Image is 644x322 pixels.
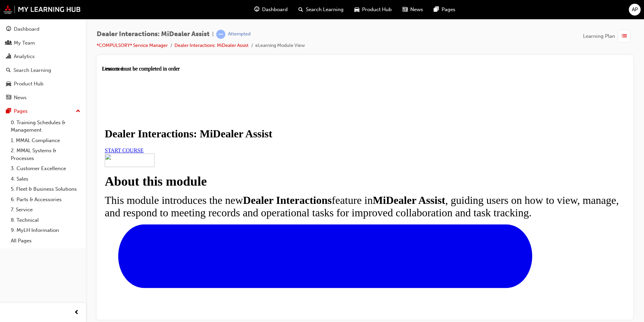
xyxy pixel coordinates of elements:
[8,117,83,135] a: 0. Training Schedules & Management
[3,108,105,123] strong: About this module
[434,5,439,14] span: pages-icon
[254,5,259,14] span: guage-icon
[6,81,11,87] span: car-icon
[8,225,83,236] a: 9. MyLH Information
[8,194,83,205] a: 6. Parts & Accessories
[306,6,344,14] span: Search Learning
[228,31,251,37] div: Attempted
[622,32,627,41] span: list-icon
[3,128,517,153] span: This module introduces the new feature in , guiding users on how to view, manage, and respond to ...
[293,3,349,17] a: search-iconSearch Learning
[3,82,41,87] a: START COURSE
[8,215,83,225] a: 8. Technical
[397,3,428,17] a: news-iconNews
[3,22,83,105] button: DashboardMy TeamAnalyticsSearch LearningProduct HubNews
[14,39,35,47] div: My Team
[6,108,11,114] span: pages-icon
[349,3,397,17] a: car-iconProduct Hub
[6,54,11,60] span: chart-icon
[8,236,83,246] a: All Pages
[402,5,408,14] span: news-icon
[6,26,11,32] span: guage-icon
[14,53,35,60] div: Analytics
[97,43,168,48] a: *COMPULSORY* Service Manager
[8,184,83,194] a: 5. Fleet & Business Solutions
[6,40,11,46] span: people-icon
[410,6,423,14] span: News
[8,174,83,184] a: 4. Sales
[212,30,214,38] span: |
[74,308,79,317] span: prev-icon
[3,105,83,117] button: Pages
[8,205,83,215] a: 7. Service
[632,6,638,14] span: AP
[298,5,303,14] span: search-icon
[3,64,83,77] a: Search Learning
[3,50,83,63] a: Analytics
[14,94,27,102] div: News
[14,107,28,115] div: Pages
[271,128,343,140] strong: MiDealer Assist
[255,42,305,50] li: eLearning Module View
[3,37,83,49] a: My Team
[76,107,80,116] span: up-icon
[262,6,288,14] span: Dashboard
[97,30,210,38] span: Dealer Interactions: MiDealer Assist
[216,30,225,39] span: learningRecordVerb_ATTEMPT-icon
[354,5,359,14] span: car-icon
[6,68,11,74] span: search-icon
[428,3,461,17] a: pages-iconPages
[14,80,43,88] div: Product Hub
[362,6,392,14] span: Product Hub
[583,30,633,43] button: Learning Plan
[3,78,83,90] a: Product Hub
[249,3,293,17] a: guage-iconDashboard
[6,95,11,101] span: news-icon
[3,5,81,14] img: mmal
[8,135,83,146] a: 1. MMAL Compliance
[174,43,249,48] a: Dealer Interactions: MiDealer Assist
[8,163,83,174] a: 3. Customer Excellence
[3,91,83,104] a: News
[8,145,83,163] a: 2. MMAL Systems & Processes
[14,25,39,33] div: Dashboard
[442,6,455,14] span: Pages
[3,23,83,35] a: Dashboard
[583,32,615,40] span: Learning Plan
[13,66,51,74] div: Search Learning
[3,62,523,74] h1: Dealer Interactions: MiDealer Assist
[629,4,641,16] button: AP
[141,128,230,140] strong: Dealer Interactions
